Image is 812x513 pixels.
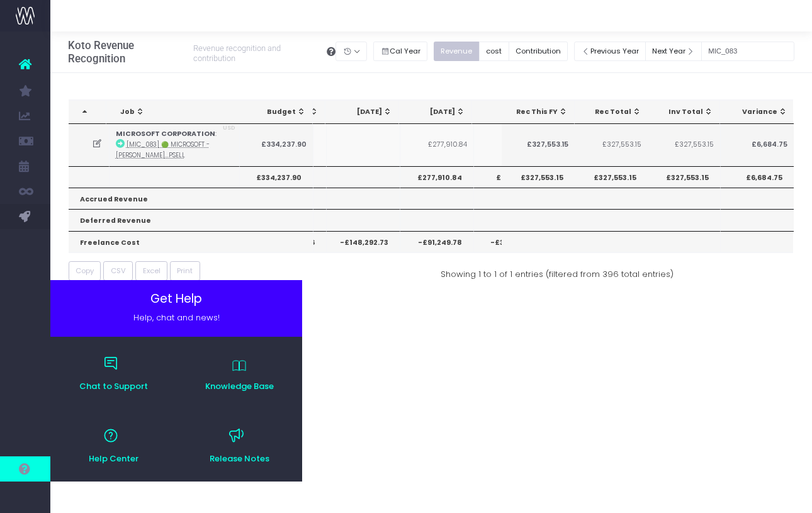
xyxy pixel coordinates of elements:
[646,166,720,188] th: £327,553.15
[574,124,648,166] td: £327,553.15
[183,382,296,390] span: Knowledge Base
[69,100,107,124] th: : activate to sort column descending
[135,261,167,281] button: Excel
[111,266,126,276] span: CSV
[474,124,548,166] td: £49,642.31
[501,166,575,188] th: £327,553.15
[575,100,648,124] th: Rec Total: activate to sort column ascending
[483,107,538,117] div: [DATE]
[170,261,200,281] button: Print
[177,266,193,276] span: Print
[720,124,794,166] td: £6,684.75
[399,100,472,124] th: Aug 25: activate to sort column ascending
[400,166,474,188] th: £277,910.84
[434,38,574,64] div: Small button group
[57,454,171,463] span: Help Center
[701,42,794,61] input: Search...
[150,290,202,308] span: Get Help
[190,41,321,63] small: Revenue recognition and contribution
[57,382,171,390] span: Chat to Support
[69,261,101,281] button: Copy
[472,100,545,124] th: Sep 25: activate to sort column ascending
[479,42,509,61] button: cost
[400,124,474,166] td: £277,910.84
[373,42,427,61] button: Cal Year
[509,42,568,61] button: Contribution
[60,312,293,324] span: Help, chat and news!
[110,100,243,124] th: Job: activate to sort column ascending
[116,129,215,138] strong: MICROSOFT CORPORATION
[574,42,646,61] button: Previous Year
[251,107,306,117] div: Budget
[721,100,794,124] th: Variance: activate to sort column ascending
[502,100,575,124] th: Rec This FY: activate to sort column ascending
[240,100,313,124] th: Budget: activate to sort column ascending
[400,231,474,252] th: -£91,249.78
[69,209,313,230] th: Deferred Revenue
[68,39,336,65] h3: Koto Revenue Recognition
[69,188,313,209] th: Accrued Revenue
[327,231,400,252] th: -£148,292.73
[337,107,392,117] div: [DATE]
[76,266,94,276] span: Copy
[501,124,575,166] td: £327,553.15
[474,231,548,252] th: -£32,637.08
[513,107,568,117] div: Rec This FY
[16,488,35,507] img: images/default_profile_image.png
[183,454,296,463] span: Release Notes
[69,231,313,252] th: Freelance Cost
[116,140,210,159] abbr: [MIC_083] 🟢 Microsoft - Rolling Thunder Approaches & Sizzles - Brand - Upsell
[474,166,548,188] th: £49,642.31
[223,124,235,133] span: USD
[574,166,648,188] th: £327,553.15
[240,166,313,188] th: £334,237.90
[645,42,702,61] button: Next Year
[646,124,720,166] td: £327,553.15
[325,100,398,124] th: Jul 25: activate to sort column ascending
[732,107,787,117] div: Variance
[647,100,720,124] th: Inv Total: activate to sort column ascending
[441,261,674,281] div: Showing 1 to 1 of 1 entries (filtered from 396 total entries)
[373,38,434,64] div: Small button group
[240,124,313,166] td: £334,237.90
[103,261,133,281] button: CSV
[434,42,480,61] button: Revenue
[110,124,240,166] td: :
[586,107,641,117] div: Rec Total
[143,266,161,276] span: Excel
[121,107,236,117] div: Job
[410,107,465,117] div: [DATE]
[658,107,713,117] div: Inv Total
[720,166,794,188] th: £6,684.75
